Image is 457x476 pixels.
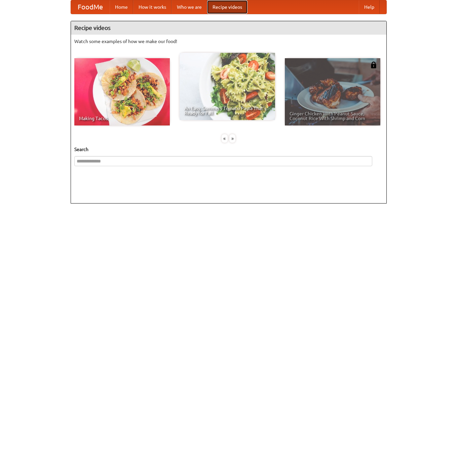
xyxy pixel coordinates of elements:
a: Home [110,0,133,14]
a: Help [359,0,380,14]
span: Making Tacos [79,116,165,121]
h4: Recipe videos [71,21,386,35]
a: An Easy, Summery Tomato Pasta That's Ready for Fall [180,53,275,120]
div: « [222,134,228,143]
img: 483408.png [370,62,377,68]
span: An Easy, Summery Tomato Pasta That's Ready for Fall [184,106,270,115]
a: Who we are [172,0,207,14]
a: How it works [133,0,172,14]
a: Making Tacos [74,58,170,125]
h5: Search [74,146,383,153]
a: Recipe videos [207,0,247,14]
a: FoodMe [71,0,110,14]
div: » [229,134,235,143]
p: Watch some examples of how we make our food! [74,38,383,45]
